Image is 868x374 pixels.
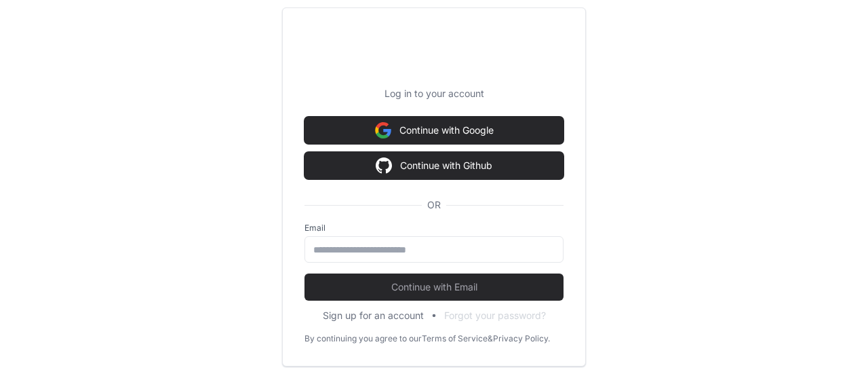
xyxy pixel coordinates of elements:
p: Log in to your account [304,87,564,100]
span: OR [422,198,446,212]
button: Continue with Google [304,117,564,144]
span: Continue with Email [304,280,564,294]
div: & [488,333,493,344]
label: Email [304,223,564,233]
img: Sign in with google [376,152,392,179]
a: Privacy Policy. [493,333,550,344]
img: Sign in with google [375,117,391,144]
div: By continuing you agree to our [304,333,422,344]
a: Terms of Service [422,333,488,344]
button: Continue with Github [304,152,564,179]
button: Sign up for an account [323,309,424,322]
button: Forgot your password? [444,309,546,322]
button: Continue with Email [304,274,564,301]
